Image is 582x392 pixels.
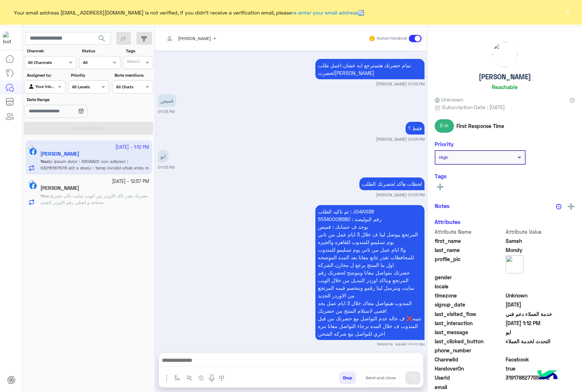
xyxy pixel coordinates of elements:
[506,347,575,354] span: null
[292,9,358,16] a: re-enter your email address
[178,36,211,41] span: [PERSON_NAME]
[506,310,575,318] span: خدمة العملاء دعم فني
[359,177,424,190] p: 4/10/2025, 1:05 PM
[506,255,524,273] img: picture
[339,372,356,384] button: Drop
[40,193,148,205] span: حضرتك تقدر تأكد الاوردر من الويب سايت بالى حضرتك محتاجه و ابعتلى رقم الاوردر الجديد
[506,301,575,308] span: 2024-12-17T17:22:59.587Z
[158,94,176,107] p: 4/10/2025, 1:05 PM
[126,58,140,67] div: Select
[506,273,575,281] span: null
[506,292,575,299] span: Unknown
[506,246,575,254] span: Mondy
[219,375,224,381] img: make a call
[409,374,416,381] img: send message
[93,32,111,48] button: search
[71,72,108,79] label: Priority
[435,219,461,225] h6: Attributes
[376,136,424,142] small: [PERSON_NAME] 01:05 PM
[376,81,424,87] small: [PERSON_NAME] 01:05 PM
[435,347,504,354] span: phone_number
[435,374,504,381] span: UserId
[435,310,504,318] span: last_visited_flow
[27,96,108,103] label: Date Range
[435,255,504,272] span: profile_pic
[40,193,48,199] span: You
[435,119,454,132] span: 5 m
[24,122,153,135] button: Apply Filters
[435,228,504,236] span: Attribute Name
[198,375,204,381] img: create order
[435,203,450,209] h6: Notes
[40,185,79,191] h5: Yousef Khalid
[435,292,504,299] span: timezone
[376,192,424,198] small: [PERSON_NAME] 01:05 PM
[315,59,424,79] p: 4/10/2025, 1:05 PM
[183,372,195,384] button: Trigger scenario
[27,48,76,54] label: Channel:
[506,337,575,345] span: التحدث لخدمة العملاء
[506,328,575,336] span: ايو
[97,34,106,43] span: search
[174,375,180,381] img: select flow
[158,150,168,163] p: 4/10/2025, 1:05 PM
[564,9,571,16] button: ×
[29,182,37,189] img: Facebook
[435,237,504,245] span: first_name
[506,383,575,391] span: null
[506,365,575,372] span: true
[435,96,463,103] span: Unknown
[195,372,207,384] button: create order
[435,273,504,281] span: gender
[435,283,504,290] span: locale
[40,193,49,199] b: :
[435,319,504,327] span: last_interaction
[126,48,152,54] label: Tags
[435,356,504,363] span: ChannelId
[442,103,505,111] span: Subscription Date : [DATE]
[158,109,175,115] small: 01:05 PM
[315,205,424,340] p: 4/10/2025, 1:12 PM
[406,122,424,135] p: 4/10/2025, 1:05 PM
[568,203,574,210] img: add
[115,72,152,79] label: Note mentions
[362,372,400,384] button: Send and close
[14,9,364,16] span: Your email address [EMAIL_ADDRESS][DOMAIN_NAME] is not verified, if you didn't receive a verifica...
[435,337,504,345] span: last_clicked_button
[435,301,504,308] span: signup_date
[506,374,575,381] span: 3191786277556912
[435,173,575,179] h6: Tags
[435,328,504,336] span: last_message
[435,246,504,254] span: last_name
[3,32,16,45] img: 713415422032625
[492,84,518,90] h6: Reachable
[457,122,504,130] span: First Response Time
[112,178,149,185] small: [DATE] - 12:57 PM
[506,283,575,290] span: null
[506,228,575,236] span: Attribute Value
[439,155,448,160] b: High
[556,204,562,209] img: notes
[207,374,216,383] img: send voice note
[377,36,407,41] small: Human Handover
[506,319,575,327] span: 2025-10-04T10:12:32.624Z
[162,374,171,383] img: send attachment
[506,237,575,245] span: Sameh
[186,375,192,381] img: Trigger scenario
[82,48,119,54] label: Status
[479,73,531,81] h5: [PERSON_NAME]
[435,141,454,147] h6: Priority
[171,372,183,384] button: select flow
[28,180,35,186] img: picture
[377,342,424,348] small: [PERSON_NAME] 01:12 PM
[535,363,560,388] img: hulul-logo.png
[158,164,175,170] small: 01:05 PM
[27,72,64,79] label: Assigned to:
[435,365,504,372] span: HandoverOn
[506,356,575,363] span: 0
[493,42,517,67] img: picture
[435,383,504,391] span: email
